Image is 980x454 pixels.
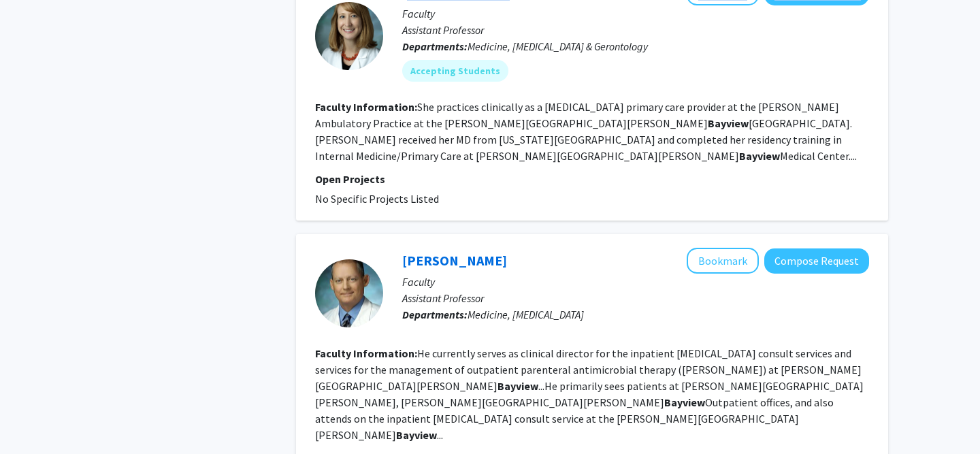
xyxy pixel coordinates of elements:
[664,395,705,409] b: Bayview
[402,60,508,82] mat-chip: Accepting Students
[468,308,584,321] span: Medicine, [MEDICAL_DATA]
[687,248,759,274] button: Add Bill Wright to Bookmarks
[315,346,864,442] fg-read-more: He currently serves as clinical director for the inpatient [MEDICAL_DATA] consult services and se...
[402,22,869,38] p: Assistant Professor
[497,379,538,393] b: Bayview
[708,116,749,130] b: Bayview
[402,252,507,269] a: [PERSON_NAME]
[402,308,468,321] b: Departments:
[402,5,869,22] p: Faculty
[402,274,869,290] p: Faculty
[396,428,437,442] b: Bayview
[764,248,869,274] button: Compose Request to Bill Wright
[315,171,869,187] p: Open Projects
[10,393,58,444] iframe: Chat
[468,39,648,53] span: Medicine, [MEDICAL_DATA] & Gerontology
[315,100,417,114] b: Faculty Information:
[315,100,857,163] fg-read-more: She practices clinically as a [MEDICAL_DATA] primary care provider at the [PERSON_NAME] Ambulator...
[402,290,869,306] p: Assistant Professor
[402,39,468,53] b: Departments:
[315,192,439,206] span: No Specific Projects Listed
[315,346,417,360] b: Faculty Information:
[739,149,780,163] b: Bayview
